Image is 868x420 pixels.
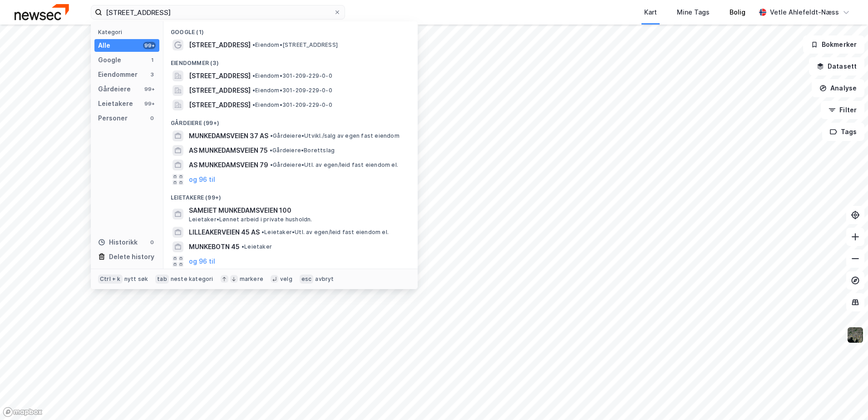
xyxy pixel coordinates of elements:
[252,101,332,109] span: Eiendom • 301-209-229-0-0
[270,132,399,140] span: Gårdeiere • Utvikl./salg av egen fast eiendom
[189,216,312,223] span: Leietaker • Lønnet arbeid i private husholdn.
[189,256,215,267] button: og 96 til
[240,275,263,283] div: markere
[171,275,213,283] div: neste kategori
[3,407,43,417] a: Mapbox homepage
[163,52,418,69] div: Eiendommer (3)
[163,187,418,203] div: Leietakere (99+)
[252,72,332,80] span: Eiendom • 301-209-229-0-0
[809,57,864,75] button: Datasett
[189,160,268,170] span: AS MUNKEDAMSVEIEN 79
[98,84,131,95] div: Gårdeiere
[189,205,407,216] span: SAMEIET MUNKEDAMSVEIEN 100
[730,7,745,18] div: Bolig
[803,35,864,54] button: Bokmerker
[124,275,148,283] div: nytt søk
[143,100,156,107] div: 99+
[98,40,110,51] div: Alle
[270,132,273,139] span: •
[163,21,418,38] div: Google (1)
[189,100,251,110] span: [STREET_ADDRESS]
[270,161,398,169] span: Gårdeiere • Utl. av egen/leid fast eiendom el.
[270,161,273,168] span: •
[148,115,156,122] div: 0
[252,72,255,79] span: •
[143,85,156,93] div: 99+
[252,41,255,48] span: •
[189,70,251,81] span: [STREET_ADDRESS]
[252,101,255,108] span: •
[155,275,169,284] div: tab
[315,275,334,283] div: avbryt
[677,7,710,18] div: Mine Tags
[189,174,215,185] button: og 96 til
[847,326,864,344] img: 9k=
[821,101,864,119] button: Filter
[252,41,338,49] span: Eiendom • [STREET_ADDRESS]
[823,376,868,420] div: Kontrollprogram for chat
[98,29,159,35] div: Kategori
[98,113,128,124] div: Personer
[15,4,69,20] img: newsec-logo.f6e21ccffca1b3a03d2d.png
[189,241,240,252] span: MUNKEBOTN 45
[770,7,839,18] div: Vetle Ahlefeldt-Næss
[98,98,133,109] div: Leietakere
[270,147,272,154] span: •
[189,145,268,156] span: AS MUNKEDAMSVEIEN 75
[823,376,868,420] iframe: Chat Widget
[252,87,255,94] span: •
[242,243,244,250] span: •
[148,239,156,246] div: 0
[261,229,389,236] span: Leietaker • Utl. av egen/leid fast eiendom el.
[189,40,251,50] span: [STREET_ADDRESS]
[98,237,138,248] div: Historikk
[143,42,156,49] div: 99+
[252,87,332,94] span: Eiendom • 301-209-229-0-0
[261,229,264,235] span: •
[644,7,657,18] div: Kart
[242,243,272,250] span: Leietaker
[812,79,864,97] button: Analyse
[148,56,156,64] div: 1
[98,275,123,284] div: Ctrl + k
[280,275,292,283] div: velg
[270,147,335,154] span: Gårdeiere • Borettslag
[822,123,864,141] button: Tags
[148,71,156,78] div: 3
[102,5,334,19] input: Søk på adresse, matrikkel, gårdeiere, leietakere eller personer
[189,227,260,238] span: LILLEAKERVEIEN 45 AS
[98,55,121,65] div: Google
[109,251,154,262] div: Delete history
[189,130,268,141] span: MUNKEDAMSVEIEN 37 AS
[300,275,314,284] div: esc
[163,112,418,129] div: Gårdeiere (99+)
[98,69,138,80] div: Eiendommer
[189,85,251,96] span: [STREET_ADDRESS]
